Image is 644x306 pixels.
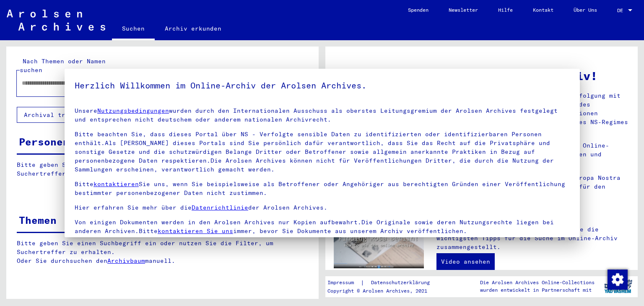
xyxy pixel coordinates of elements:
a: Nutzungsbedingungen [97,107,169,114]
p: Bitte Sie uns, wenn Sie beispielsweise als Betroffener oder Angehöriger aus berechtigten Gründen ... [75,180,570,197]
a: kontaktieren Sie uns [158,227,233,235]
a: kontaktieren [93,180,139,188]
h5: Herzlich Willkommen im Online-Archiv der Arolsen Archives. [75,79,570,92]
p: Von einigen Dokumenten werden in den Arolsen Archives nur Kopien aufbewahrt.Die Originale sowie d... [75,218,570,236]
img: Zustimmung ändern [608,270,628,290]
p: Bitte beachten Sie, dass dieses Portal über NS - Verfolgte sensible Daten zu identifizierten oder... [75,130,570,174]
p: Unsere wurden durch den Internationalen Ausschuss als oberstes Leitungsgremium der Arolsen Archiv... [75,106,570,124]
a: Datenrichtlinie [192,204,248,211]
p: Hier erfahren Sie mehr über die der Arolsen Archives. [75,203,570,212]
